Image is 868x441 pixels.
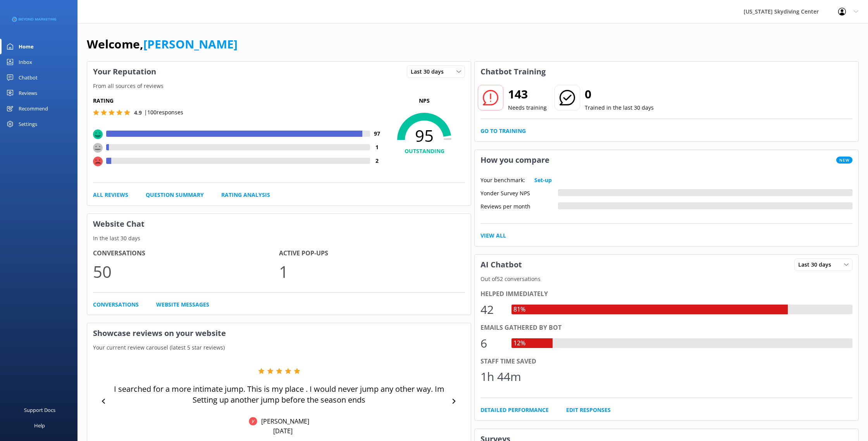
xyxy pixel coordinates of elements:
p: Needs training [508,103,547,112]
span: New [836,157,852,164]
div: Emails gathered by bot [480,323,852,333]
a: All Reviews [93,191,128,199]
a: Question Summary [146,191,204,199]
p: Trained in the last 30 days [585,103,654,112]
span: 95 [384,126,465,145]
img: Yonder [249,417,257,425]
span: Last 30 days [411,67,448,76]
a: Detailed Performance [480,406,549,414]
a: Conversations [93,300,139,309]
p: | 100 responses [144,108,183,117]
h2: 0 [585,85,654,103]
p: From all sources of reviews [87,82,471,90]
a: [PERSON_NAME] [143,36,238,52]
p: 50 [93,258,279,284]
h4: OUTSTANDING [384,147,465,155]
h4: 97 [370,129,384,138]
p: 1 [279,258,465,284]
div: Inbox [19,54,32,70]
div: Reviews per month [480,202,558,209]
div: Helped immediately [480,289,852,299]
p: NPS [384,96,465,105]
p: I searched for a more intimate jump. This is my place . I would never jump any other way. Im Sett... [112,384,446,405]
div: Staff time saved [480,357,852,367]
img: 3-1676954853.png [12,13,56,26]
div: Settings [19,116,37,132]
a: Set-up [534,176,552,184]
h4: Active Pop-ups [279,248,465,258]
p: [DATE] [273,427,293,435]
div: Reviews [19,85,37,101]
h3: Your Reputation [87,62,162,82]
h3: AI Chatbot [475,255,528,275]
h3: How you compare [475,150,555,170]
h3: Chatbot Training [475,62,551,82]
div: Help [34,418,45,433]
div: Chatbot [19,70,38,85]
h4: Conversations [93,248,279,258]
span: 4.9 [134,109,142,116]
p: Your benchmark: [480,176,525,184]
div: 81% [511,305,527,315]
a: Go to Training [480,127,526,135]
h3: Showcase reviews on your website [87,323,471,343]
h5: Rating [93,96,384,105]
div: Recommend [19,101,48,116]
h4: 1 [370,143,384,152]
div: Home [19,39,34,54]
p: Your current review carousel (latest 5 star reviews) [87,343,471,352]
h1: Welcome, [87,35,238,53]
p: In the last 30 days [87,234,471,243]
h4: 2 [370,157,384,165]
a: View All [480,231,506,240]
div: 1h 44m [480,367,521,386]
a: Edit Responses [566,406,611,414]
div: Support Docs [24,402,55,418]
a: Website Messages [156,300,209,309]
div: 12% [511,338,527,348]
div: Yonder Survey NPS [480,189,558,196]
p: Out of 52 conversations [475,275,858,283]
p: [PERSON_NAME] [257,417,309,425]
div: 42 [480,300,504,319]
h2: 143 [508,85,547,103]
h3: Website Chat [87,214,471,234]
a: Rating Analysis [221,191,270,199]
div: 6 [480,334,504,353]
span: Last 30 days [798,260,836,269]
